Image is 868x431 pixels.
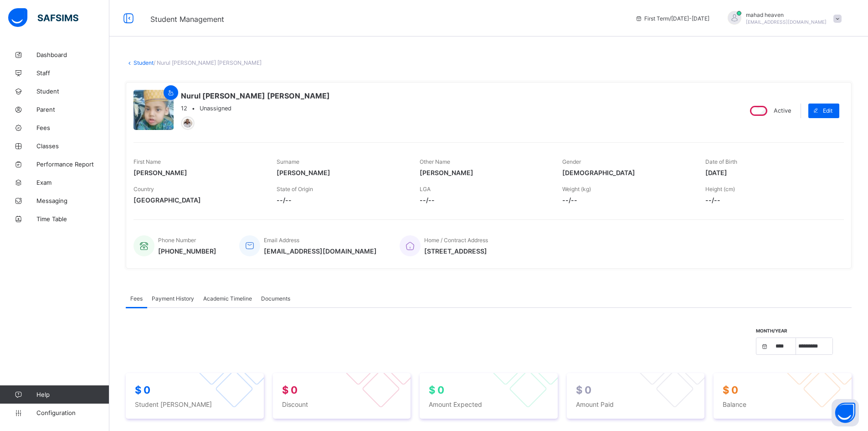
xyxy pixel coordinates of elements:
span: $ 0 [576,384,591,396]
span: LGA [420,186,431,192]
span: Amount Paid [576,400,696,408]
span: Time Table [36,215,109,223]
span: Fees [130,295,143,302]
span: Unassigned [200,105,231,112]
span: / Nurul [PERSON_NAME] [PERSON_NAME] [154,59,262,66]
span: $ 0 [429,384,444,396]
span: Classes [36,142,109,150]
span: Staff [36,69,109,77]
span: [PERSON_NAME] [134,169,263,177]
button: Open asap [832,399,859,426]
span: --/-- [277,196,406,204]
span: Country [134,186,154,192]
span: Student [36,88,109,95]
div: • [181,105,330,112]
span: [PERSON_NAME] [277,169,406,177]
span: [DATE] [705,169,835,177]
span: Parent [36,106,109,113]
span: --/-- [420,196,549,204]
span: Phone Number [158,237,196,244]
span: session/term information [635,15,709,22]
span: [DEMOGRAPHIC_DATA] [562,169,692,177]
span: [EMAIL_ADDRESS][DOMAIN_NAME] [746,19,827,25]
span: Help [36,391,109,398]
span: Height (cm) [705,186,735,192]
span: [EMAIL_ADDRESS][DOMAIN_NAME] [264,247,377,255]
span: Email Address [264,237,299,244]
span: Active [774,107,791,114]
span: Weight (kg) [562,186,591,192]
span: Amount Expected [429,400,549,408]
span: Other Name [420,158,450,165]
span: Student Management [150,15,224,24]
span: [STREET_ADDRESS] [424,247,488,255]
img: safsims [8,8,78,27]
span: Date of Birth [705,158,737,165]
span: Performance Report [36,161,109,168]
span: Student [PERSON_NAME] [135,400,255,408]
span: $ 0 [135,384,150,396]
span: Surname [277,158,299,165]
span: Dashboard [36,51,109,58]
span: First Name [134,158,161,165]
span: Payment History [152,295,194,302]
span: 12 [181,105,187,112]
span: Messaging [36,197,109,204]
span: Academic Timeline [203,295,252,302]
span: Fees [36,124,109,131]
span: Configuration [36,409,109,416]
span: [PERSON_NAME] [420,169,549,177]
span: [PHONE_NUMBER] [158,247,216,255]
span: Exam [36,179,109,186]
span: State of Origin [277,186,313,192]
span: --/-- [705,196,835,204]
span: $ 0 [723,384,738,396]
span: Month/Year [756,328,787,333]
span: mahad heaven [746,11,827,18]
span: Discount [282,400,402,408]
a: Student [134,59,154,66]
span: Documents [261,295,290,302]
span: --/-- [562,196,692,204]
span: Nurul [PERSON_NAME] [PERSON_NAME] [181,91,330,100]
div: mahadheaven [719,11,846,26]
span: $ 0 [282,384,298,396]
span: [GEOGRAPHIC_DATA] [134,196,263,204]
span: Gender [562,158,581,165]
span: Balance [723,400,842,408]
span: Home / Contract Address [424,237,488,244]
span: Edit [823,107,832,114]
